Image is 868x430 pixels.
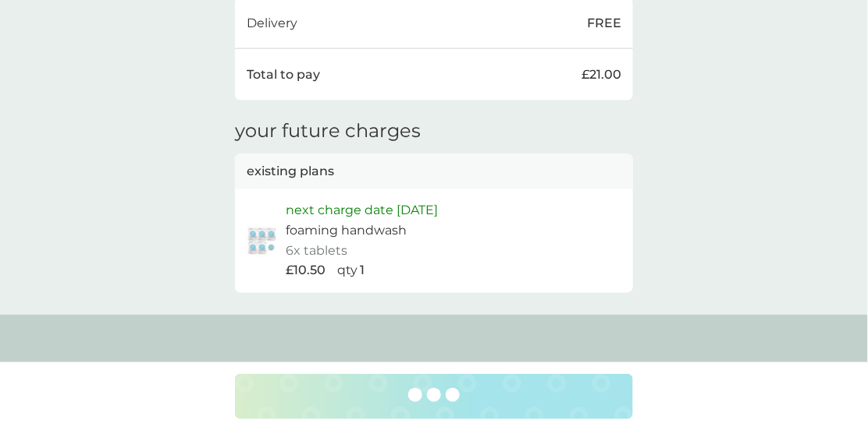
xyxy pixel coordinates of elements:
p: qty [337,261,358,281]
p: Delivery [247,13,297,33]
p: next charge date [DATE] [286,201,438,221]
p: FREE [587,13,621,33]
p: Total to pay [247,65,320,85]
p: 6x tablets [286,241,347,262]
p: foaming handwash [286,221,407,241]
p: £21.00 [582,65,621,85]
p: existing plans [247,162,334,182]
h3: your future charges [235,120,421,143]
p: 1 [360,261,365,281]
p: £10.50 [286,261,325,281]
